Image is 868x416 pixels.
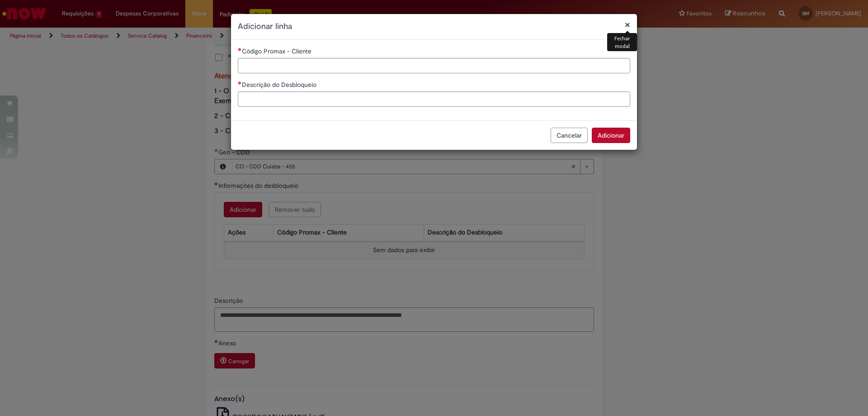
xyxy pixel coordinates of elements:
[238,58,630,73] input: Código Promax - Cliente
[238,48,242,51] span: Necessários
[625,20,630,29] button: Fechar modal
[238,21,630,33] h2: Adicionar linha
[242,81,318,89] span: Descrição do Desbloqueio
[607,33,637,51] div: Fechar modal
[242,47,313,55] span: Código Promax - Cliente
[238,91,630,107] input: Descrição do Desbloqueio
[592,128,630,143] button: Adicionar
[238,81,242,85] span: Necessários
[551,128,588,143] button: Cancelar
